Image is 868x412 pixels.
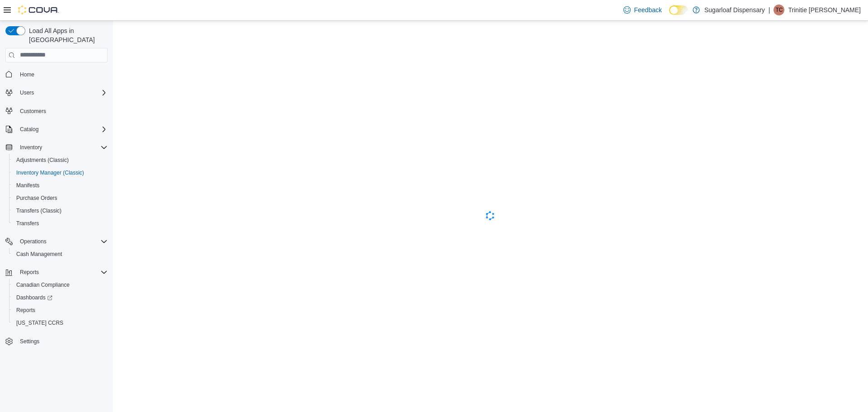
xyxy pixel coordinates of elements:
span: Manifests [13,180,108,191]
a: Feedback [620,1,665,19]
button: Operations [16,236,50,247]
span: Adjustments (Classic) [13,155,108,166]
button: Reports [16,267,42,278]
span: Cash Management [16,251,62,258]
span: Home [20,71,34,78]
img: Cova [18,5,59,14]
button: Purchase Orders [9,192,111,204]
span: Inventory [20,144,42,151]
a: Inventory Manager (Classic) [13,167,88,178]
button: Cash Management [9,248,111,260]
button: Canadian Compliance [9,279,111,291]
span: Canadian Compliance [13,279,108,290]
div: Trinitie Cromwell [774,5,784,15]
button: Settings [2,335,111,348]
button: Transfers [9,217,111,230]
span: Purchase Orders [16,194,57,202]
a: Adjustments (Classic) [13,155,72,166]
span: Settings [20,338,39,345]
button: Customers [2,104,111,118]
span: Reports [16,267,108,278]
span: Reports [20,269,39,276]
a: Manifests [13,180,43,191]
nav: Complex example [5,64,108,372]
span: [US_STATE] CCRS [16,319,63,327]
span: Feedback [634,5,662,14]
span: Reports [13,305,108,316]
a: Dashboards [9,291,111,304]
button: Catalog [2,123,111,136]
button: Transfers (Classic) [9,204,111,217]
a: Customers [16,106,50,117]
span: Catalog [16,124,108,135]
a: Transfers (Classic) [13,205,65,216]
a: Home [16,69,38,80]
span: Purchase Orders [13,193,108,204]
span: Canadian Compliance [16,281,70,289]
input: Dark Mode [669,5,688,15]
span: Adjustments (Classic) [16,156,69,164]
button: Users [2,86,111,99]
span: Customers [16,105,108,117]
button: Home [2,68,111,81]
span: TC [775,5,783,15]
button: Catalog [16,124,42,135]
button: Users [16,87,38,98]
span: Cash Management [13,249,108,260]
span: Inventory [16,142,108,153]
span: Inventory Manager (Classic) [16,169,84,176]
button: Inventory [2,141,111,154]
span: Transfers [13,218,108,229]
a: Purchase Orders [13,193,61,204]
span: Transfers (Classic) [13,205,108,216]
p: Trinitie [PERSON_NAME] [788,5,861,15]
button: Inventory [16,142,46,153]
span: Washington CCRS [13,317,108,328]
span: Transfers (Classic) [16,207,61,214]
a: Settings [16,336,43,347]
span: Dashboards [16,294,52,301]
span: Dark Mode [669,15,670,15]
button: Inventory Manager (Classic) [9,166,111,179]
a: Dashboards [13,292,56,303]
button: [US_STATE] CCRS [9,317,111,329]
span: Catalog [20,126,38,133]
span: Users [20,89,34,96]
span: Customers [20,108,46,115]
button: Reports [9,304,111,317]
a: Cash Management [13,249,66,260]
button: Reports [2,266,111,279]
span: Settings [16,336,108,347]
button: Manifests [9,179,111,192]
span: Dashboards [13,292,108,303]
span: Users [16,87,108,98]
a: Reports [13,305,39,316]
span: Load All Apps in [GEOGRAPHIC_DATA] [25,26,108,44]
button: Operations [2,235,111,248]
span: Reports [16,307,35,314]
a: Canadian Compliance [13,279,73,290]
span: Home [16,69,108,80]
span: Manifests [16,182,39,189]
span: Operations [16,236,108,247]
span: Transfers [16,220,39,227]
a: Transfers [13,218,42,229]
p: Sugarloaf Dispensary [704,5,765,15]
p: | [769,5,770,15]
span: Inventory Manager (Classic) [13,167,108,178]
span: Operations [20,238,47,245]
button: Adjustments (Classic) [9,154,111,166]
a: [US_STATE] CCRS [13,317,67,328]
